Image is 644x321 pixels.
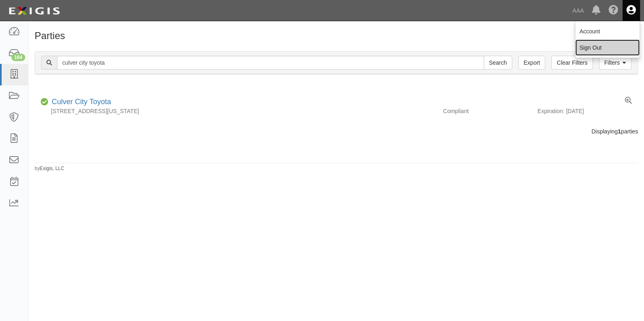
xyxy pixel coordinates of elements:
[575,23,640,39] a: Account
[609,6,618,15] i: Help Center - Complianz
[28,127,644,135] div: Displaying parties
[11,54,25,61] div: 164
[57,56,484,70] input: Search
[437,107,537,115] div: Compliant
[618,128,621,135] b: 1
[48,97,111,107] div: Culver City Toyota
[551,56,592,70] a: Clear Filters
[599,56,631,70] a: Filters
[575,39,640,56] a: Sign Out
[35,31,638,41] h1: Parties
[484,56,512,70] input: Search
[625,97,632,105] a: View results summary
[52,98,111,106] a: Culver City Toyota
[35,165,64,172] small: by
[537,107,638,115] div: Expiration: [DATE]
[35,107,437,115] div: [STREET_ADDRESS][US_STATE]
[40,166,64,171] a: Exigis, LLC
[41,99,48,105] i: Compliant
[518,56,545,70] a: Export
[568,2,588,19] a: AAA
[6,4,62,18] img: logo-5460c22ac91f19d4615b14bd174203de0afe785f0fc80cf4dbbc73dc1793850b.png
